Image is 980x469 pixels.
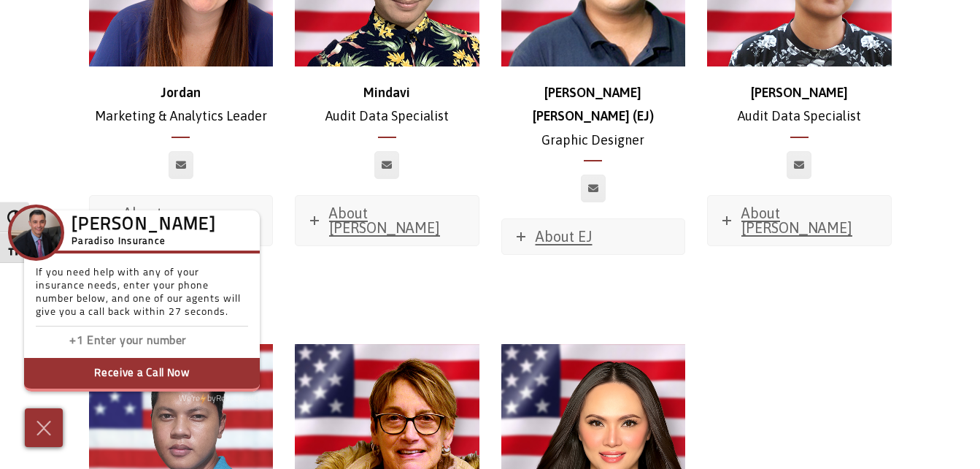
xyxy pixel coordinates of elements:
button: Receive a Call Now [24,358,260,392]
span: We're by [179,394,216,403]
p: Audit Data Specialist [707,81,892,129]
a: About [PERSON_NAME] [708,196,891,245]
strong: [PERSON_NAME] [751,85,848,100]
img: Powered by icon [200,393,207,405]
span: About [PERSON_NAME] [329,205,440,236]
span: About [PERSON_NAME] [741,205,852,236]
strong: Jordan [161,85,201,100]
h5: Paradiso Insurance [72,234,216,250]
p: If you need help with any of your insurance needs, enter your phone number below, and one of our ... [36,267,248,327]
strong: Mindavi [363,85,410,100]
img: Cross icon [33,416,55,440]
p: Marketing & Analytics Leader [89,81,274,129]
p: Graphic Designer [501,81,686,152]
a: About [PERSON_NAME] [296,196,479,245]
input: Enter phone number [87,331,233,352]
span: About EJ [536,228,593,245]
a: We'rePowered by iconbyResponseiQ [179,394,260,403]
a: About [PERSON_NAME] [90,196,273,245]
input: Enter country code [43,331,87,352]
img: Company Icon [11,207,61,258]
strong: [PERSON_NAME] [PERSON_NAME] (EJ) [533,85,654,123]
p: Audit Data Specialist [295,81,479,129]
a: About EJ [502,219,685,254]
h3: [PERSON_NAME] [72,219,216,232]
